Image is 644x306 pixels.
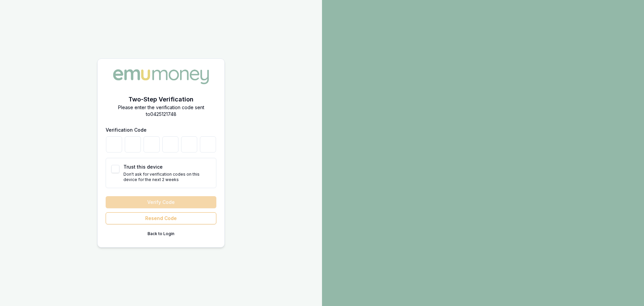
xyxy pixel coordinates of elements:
[106,228,216,239] button: Back to Login
[106,127,147,133] label: Verification Code
[111,67,211,86] img: Emu Money
[106,95,216,104] h2: Two-Step Verification
[106,104,216,118] p: Please enter the verification code sent to 0425121748
[106,212,216,224] button: Resend Code
[123,172,211,182] p: Don't ask for verification codes on this device for the next 2 weeks
[123,164,163,170] label: Trust this device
